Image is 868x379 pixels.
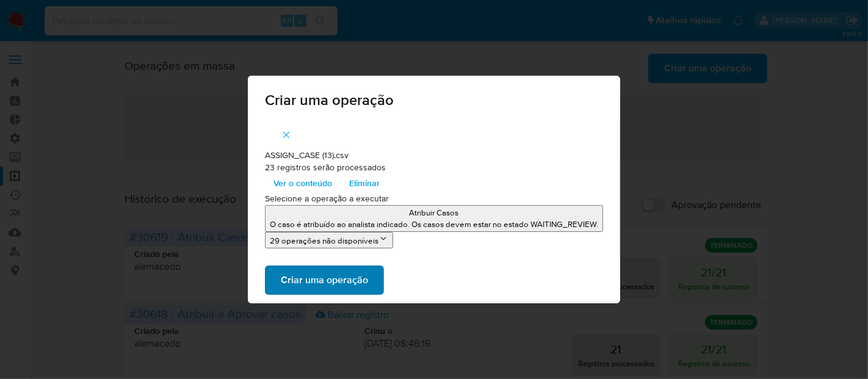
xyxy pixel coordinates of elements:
[265,205,603,232] button: Atribuir CasosO caso é atribuído ao analista indicado. Os casos devem estar no estado WAITING_REV...
[265,162,603,174] p: 23 registros serão processados
[265,173,341,193] button: Ver o conteúdo
[270,218,598,230] p: O caso é atribuído ao analista indicado. Os casos devem estar no estado WAITING_REVIEW.
[270,207,598,218] p: Atribuir Casos
[265,150,603,162] p: ASSIGN_CASE (13).csv
[265,193,603,205] p: Selecione a operação a executar
[341,173,388,193] button: Eliminar
[265,265,384,295] button: Criar uma operação
[281,267,368,294] span: Criar uma operação
[349,175,380,192] span: Eliminar
[273,175,332,192] span: Ver o conteúdo
[265,93,603,107] span: Criar uma operação
[265,232,393,248] button: 29 operações não disponíveis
